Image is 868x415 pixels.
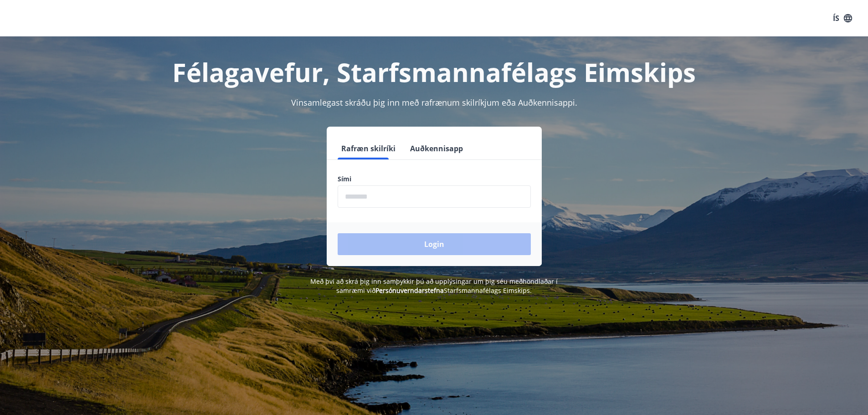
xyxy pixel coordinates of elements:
button: ÍS [828,10,857,26]
span: Vinsamlegast skráðu þig inn með rafrænum skilríkjum eða Auðkennisappi. [291,97,577,108]
span: Með því að skrá þig inn samþykkir þú að upplýsingar um þig séu meðhöndlaðar í samræmi við Starfsm... [310,277,558,295]
button: Auðkennisapp [406,138,467,159]
button: Rafræn skilríki [338,138,399,159]
label: Sími [338,174,531,184]
a: Persónuverndarstefna [375,286,444,295]
h1: Félagavefur, Starfsmannafélags Eimskips [117,55,751,89]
